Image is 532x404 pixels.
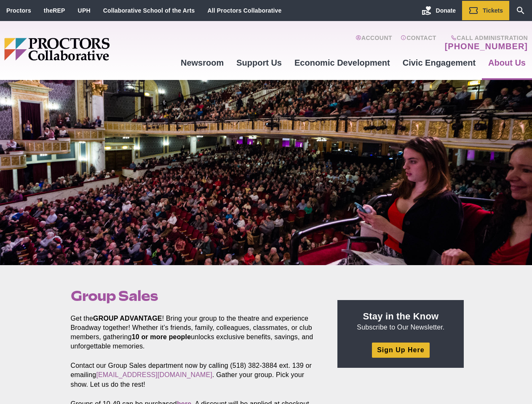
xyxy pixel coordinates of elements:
[436,7,456,14] span: Donate
[71,288,318,304] h1: Group Sales
[71,314,318,351] p: Get the ! Bring your group to the theatre and experience Broadway together! Whether it’s friends,...
[78,7,91,14] a: UPH
[483,7,503,14] span: Tickets
[401,35,436,51] a: Contact
[482,51,532,74] a: About Us
[415,1,462,20] a: Donate
[103,7,195,14] a: Collaborative School of the Arts
[445,41,528,51] a: [PHONE_NUMBER]
[396,51,482,74] a: Civic Engagement
[132,333,191,340] strong: 10 or more people
[230,51,288,74] a: Support Us
[288,51,396,74] a: Economic Development
[71,361,318,389] p: Contact our Group Sales department now by calling (518) 382-3884 ext. 139 or emailing . Gather yo...
[6,7,31,14] a: Proctors
[4,38,174,61] img: Proctors logo
[356,35,392,51] a: Account
[207,7,281,14] a: All Proctors Collaborative
[372,343,429,357] a: Sign Up Here
[44,7,65,14] a: theREP
[462,1,509,20] a: Tickets
[93,315,162,322] strong: GROUP ADVANTAGE
[96,371,212,378] a: [EMAIL_ADDRESS][DOMAIN_NAME]
[363,311,439,322] strong: Stay in the Know
[509,1,532,20] a: Search
[442,35,528,41] span: Call Administration
[174,51,230,74] a: Newsroom
[348,310,454,332] p: Subscribe to Our Newsletter.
